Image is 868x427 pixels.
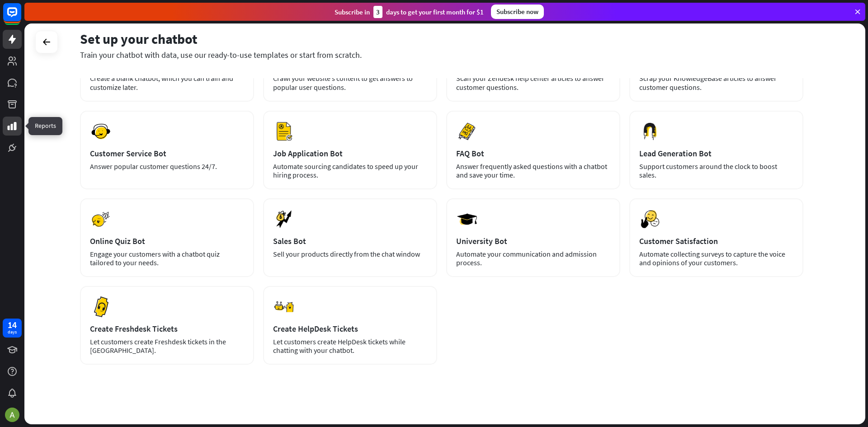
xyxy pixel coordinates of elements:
div: Answer popular customer questions 24/7. [90,162,244,171]
div: Support customers around the clock to boost sales. [639,162,793,179]
div: Customer Satisfaction [639,236,793,246]
div: Set up your chatbot [80,30,803,47]
div: Train your chatbot with data, use our ready-to-use templates or start from scratch. [80,50,803,60]
div: Automate your communication and admission process. [456,250,610,267]
a: 14 days [3,319,22,338]
div: Let customers create Freshdesk tickets in the [GEOGRAPHIC_DATA]. [90,338,244,355]
div: Let customers create HelpDesk tickets while chatting with your chatbot. [273,338,427,355]
div: Customer Service Bot [90,148,244,159]
button: Open LiveChat chat widget [7,4,34,31]
div: Answer frequently asked questions with a chatbot and save your time. [456,162,610,179]
div: Engage your customers with a chatbot quiz tailored to your needs. [90,250,244,267]
div: Scan your Zendesk help center articles to answer customer questions. [456,74,610,92]
div: Lead Generation Bot [639,148,793,159]
div: FAQ Bot [456,148,610,159]
div: Sales Bot [273,236,427,246]
div: Job Application Bot [273,148,427,159]
div: Crawl your website’s content to get answers to popular user questions. [273,74,427,92]
div: Create a blank chatbot, which you can train and customize later. [90,74,244,92]
div: Automate collecting surveys to capture the voice and opinions of your customers. [639,250,793,267]
div: Subscribe in days to get your first month for $1 [335,6,484,18]
div: Create Freshdesk Tickets [90,324,244,334]
div: Scrap your KnowledgeBase articles to answer customer questions. [639,74,793,92]
div: Subscribe now [491,5,544,19]
div: Sell your products directly from the chat window [273,250,427,258]
div: Online Quiz Bot [90,236,244,246]
div: Create HelpDesk Tickets [273,324,427,334]
div: days [8,329,17,335]
div: University Bot [456,236,610,246]
div: 3 [373,6,382,18]
div: 14 [8,321,17,329]
div: Automate sourcing candidates to speed up your hiring process. [273,162,427,179]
